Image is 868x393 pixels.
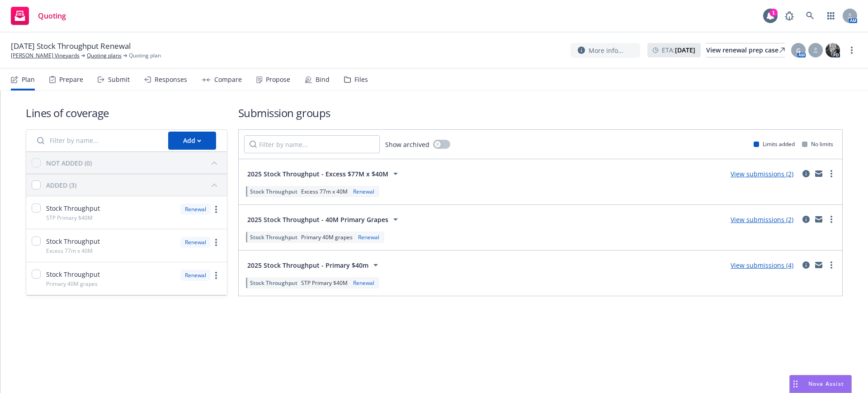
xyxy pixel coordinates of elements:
[46,214,93,222] span: STP Primary $40M
[826,214,837,225] a: more
[250,188,297,195] span: Stock Throughput
[32,132,163,150] input: Filter by name...
[7,3,70,28] a: Quoting
[155,76,187,83] div: Responses
[822,7,840,25] a: Switch app
[826,260,837,270] a: more
[250,279,297,287] span: Stock Throughput
[789,375,852,393] button: Nova Assist
[244,165,404,183] button: 2025 Stock Throughput - Excess $77M x $40M
[826,168,837,179] a: more
[214,76,242,83] div: Compare
[238,105,843,120] h1: Submission groups
[211,204,222,215] a: more
[571,43,640,58] button: More info...
[731,215,793,224] a: View submissions (2)
[801,260,811,270] a: circleInformation
[731,261,793,270] a: View submissions (4)
[790,375,801,393] div: Drag to move
[244,135,380,153] input: Filter by name...
[46,156,222,170] button: NOT ADDED (0)
[46,180,76,190] div: ADDED (3)
[129,52,161,60] span: Quoting plan
[108,76,130,83] div: Submit
[211,237,222,248] a: more
[813,168,824,179] a: mail
[351,188,376,195] div: Renewal
[211,270,222,281] a: more
[168,132,216,150] button: Add
[46,270,100,279] span: Stock Throughput
[769,9,778,17] div: 1
[731,170,793,178] a: View submissions (2)
[46,280,98,288] span: Primary 40M grapes
[675,46,695,54] strong: [DATE]
[244,256,384,274] button: 2025 Stock Throughput - Primary $40m
[183,132,201,149] div: Add
[266,76,290,83] div: Propose
[11,41,131,52] span: [DATE] Stock Throughput Renewal
[801,214,811,225] a: circleInformation
[706,43,785,57] a: View renewal prep case
[180,237,211,248] div: Renewal
[813,214,824,225] a: mail
[247,169,388,179] span: 2025 Stock Throughput - Excess $77M x $40M
[706,43,785,57] div: View renewal prep case
[180,204,211,215] div: Renewal
[180,270,211,281] div: Renewal
[754,140,795,148] div: Limits added
[351,279,376,287] div: Renewal
[250,233,297,241] span: Stock Throughput
[46,247,93,255] span: Excess 77m x 40M
[11,52,80,60] a: [PERSON_NAME] Vineyards
[244,210,404,228] button: 2025 Stock Throughput - 40M Primary Grapes
[22,76,35,83] div: Plan
[59,76,83,83] div: Prepare
[87,52,122,60] a: Quoting plans
[808,380,844,388] span: Nova Assist
[247,260,368,270] span: 2025 Stock Throughput - Primary $40m
[662,45,695,55] span: ETA :
[26,105,227,120] h1: Lines of coverage
[801,168,811,179] a: circleInformation
[316,76,330,83] div: Bind
[826,43,840,57] img: photo
[846,45,857,56] a: more
[813,260,824,270] a: mail
[301,279,348,287] span: STP Primary $40M
[796,46,801,55] span: G
[385,140,429,149] span: Show archived
[356,233,381,241] div: Renewal
[802,140,833,148] div: No limits
[589,46,623,55] span: More info...
[301,233,353,241] span: Primary 40M grapes
[46,178,222,192] button: ADDED (3)
[247,215,388,224] span: 2025 Stock Throughput - 40M Primary Grapes
[38,12,66,19] span: Quoting
[801,7,819,25] a: Search
[354,76,368,83] div: Files
[46,204,100,213] span: Stock Throughput
[780,7,798,25] a: Report a Bug
[301,188,348,195] span: Excess 77m x 40M
[46,237,100,246] span: Stock Throughput
[46,158,92,168] div: NOT ADDED (0)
